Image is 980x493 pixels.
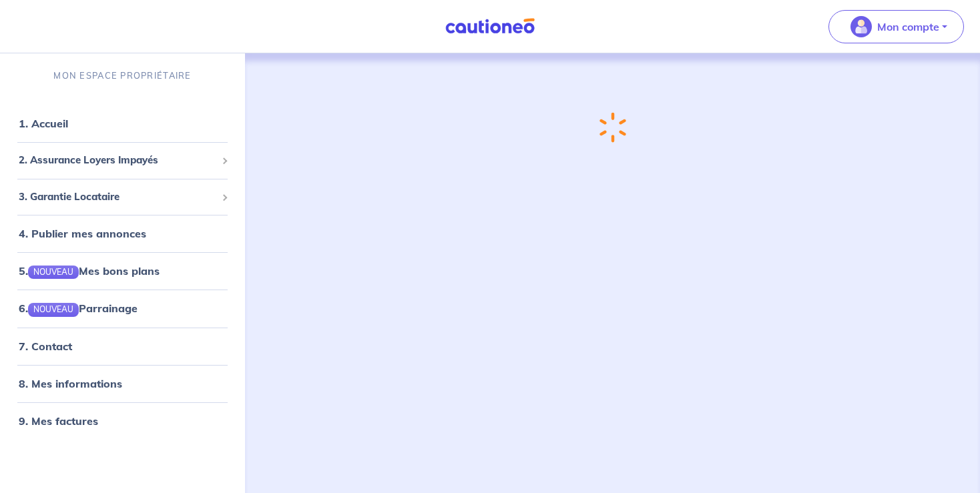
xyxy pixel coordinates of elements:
[5,408,240,434] div: 9. Mes factures
[5,370,240,397] div: 8. Mes informations
[850,16,872,37] img: illu_account_valid_menu.svg
[5,295,240,322] div: 6.NOUVEAUParrainage
[5,147,240,173] div: 2. Assurance Loyers Impayés
[19,227,146,240] a: 4. Publier mes annonces
[19,264,160,278] a: 5.NOUVEAUMes bons plans
[828,10,964,43] button: illu_account_valid_menu.svgMon compte
[5,258,240,284] div: 5.NOUVEAUMes bons plans
[5,184,240,210] div: 3. Garantie Locataire
[19,153,216,168] span: 2. Assurance Loyers Impayés
[440,18,540,35] img: Cautioneo
[5,220,240,247] div: 4. Publier mes annonces
[19,377,122,390] a: 8. Mes informations
[53,69,191,82] p: MON ESPACE PROPRIÉTAIRE
[19,189,216,205] span: 3. Garantie Locataire
[19,414,98,428] a: 9. Mes factures
[19,302,138,315] a: 6.NOUVEAUParrainage
[19,340,72,353] a: 7. Contact
[877,19,939,35] p: Mon compte
[599,112,626,143] img: loading-spinner
[5,110,240,137] div: 1. Accueil
[19,117,68,130] a: 1. Accueil
[5,333,240,360] div: 7. Contact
